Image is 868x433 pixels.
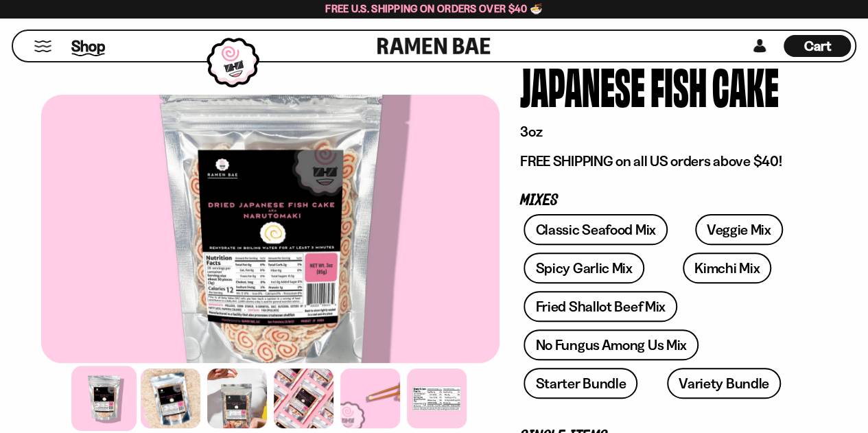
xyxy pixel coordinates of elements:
[34,40,52,52] button: Mobile Menu Trigger
[712,60,779,111] div: Cake
[524,214,667,245] a: Classic Seafood Mix
[520,123,806,141] p: 3oz
[71,36,105,56] span: Shop
[524,291,677,322] a: Fried Shallot Beef Mix
[804,38,831,54] span: Cart
[325,2,543,15] span: Free U.S. Shipping on Orders over $40 🍜
[650,60,707,111] div: Fish
[520,194,806,207] p: Mixes
[524,253,644,283] a: Spicy Garlic Mix
[683,253,771,283] a: Kimchi Mix
[520,60,645,111] div: Japanese
[524,329,698,360] a: No Fungus Among Us Mix
[784,31,851,61] div: Cart
[667,368,781,399] a: Variety Bundle
[524,368,637,399] a: Starter Bundle
[71,34,105,58] a: Shop
[695,214,783,245] a: Veggie Mix
[520,152,806,170] p: FREE SHIPPING on all US orders above $40!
